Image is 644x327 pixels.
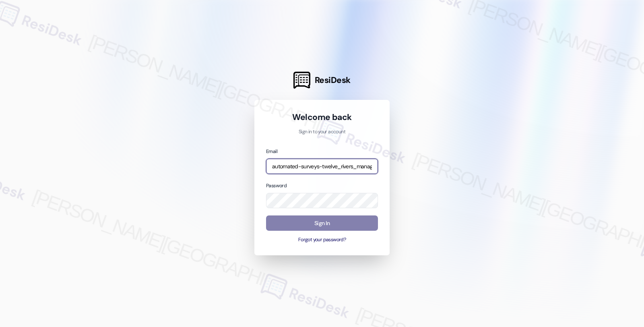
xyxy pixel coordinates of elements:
[315,75,351,86] span: ResiDesk
[266,112,378,123] h1: Welcome back
[266,128,378,136] p: Sign in to your account
[293,72,310,89] img: ResiDesk Logo
[266,182,287,189] label: Password
[266,159,378,174] input: name@example.com
[266,215,378,231] button: Sign In
[266,236,378,244] button: Forgot your password?
[266,148,277,155] label: Email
